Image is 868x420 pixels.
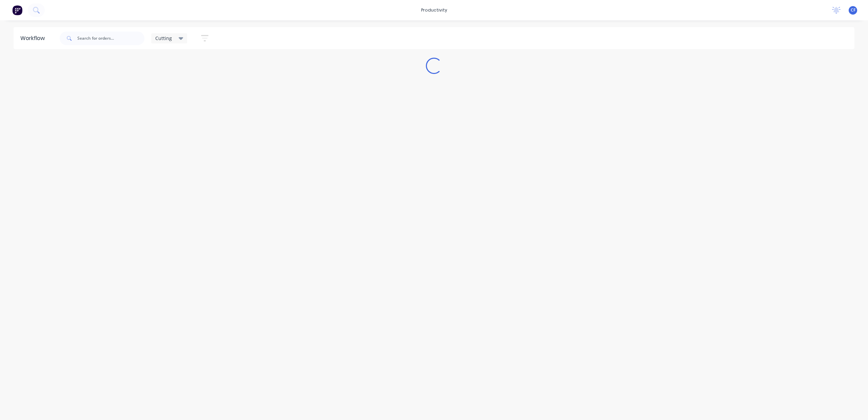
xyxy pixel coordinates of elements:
[155,35,172,42] span: Cutting
[20,34,48,42] div: Workflow
[12,5,22,15] img: Factory
[77,32,144,45] input: Search for orders...
[418,5,451,15] div: productivity
[851,7,855,13] span: CF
